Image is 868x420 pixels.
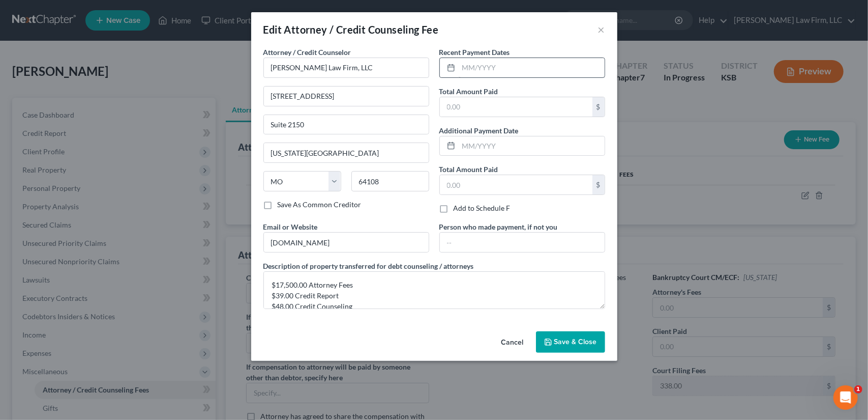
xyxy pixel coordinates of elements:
[263,261,474,271] label: Description of property transferred for debt counseling / attorneys
[536,331,605,353] button: Save & Close
[264,143,429,162] input: Enter city...
[493,332,532,353] button: Cancel
[263,23,282,36] span: Edit
[263,58,429,78] input: Search creditor by name...
[833,385,858,410] iframe: Intercom live chat
[263,48,351,57] span: Attorney / Credit Counselor
[264,87,429,106] input: Enter address...
[439,47,510,58] label: Recent Payment Dates
[592,97,605,117] div: $
[854,385,862,394] span: 1
[263,221,318,232] label: Email or Website
[554,338,597,346] span: Save & Close
[454,203,511,213] label: Add to Schedule F
[264,115,429,134] input: Apt, Suite, etc...
[351,171,429,191] input: Enter zip...
[278,200,362,210] label: Save As Common Creditor
[264,233,429,252] input: --
[459,58,605,77] input: MM/YYYY
[459,136,605,156] input: MM/YYYY
[440,175,592,194] input: 0.00
[592,175,605,194] div: $
[439,125,519,136] label: Additional Payment Date
[439,221,558,232] label: Person who made payment, if not you
[439,86,498,97] label: Total Amount Paid
[284,23,439,36] span: Attorney / Credit Counseling Fee
[439,164,498,175] label: Total Amount Paid
[440,233,605,252] input: --
[598,23,605,36] button: ×
[440,97,592,117] input: 0.00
